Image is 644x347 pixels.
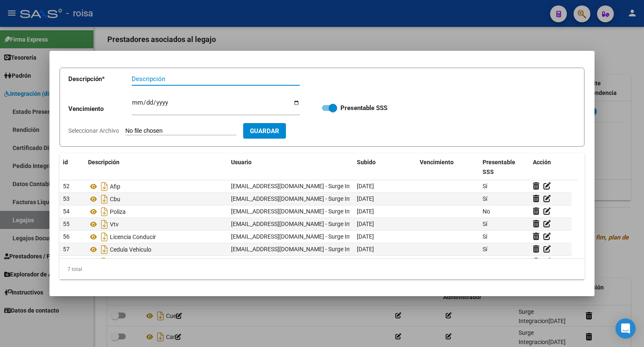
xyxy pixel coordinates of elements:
[357,221,374,227] span: [DATE]
[243,123,286,139] button: Guardar
[353,153,416,181] datatable-header-cell: Subido
[99,192,110,206] i: Descargar documento
[63,246,70,252] span: 57
[231,159,252,166] span: Usuario
[530,153,571,181] datatable-header-cell: Acción
[110,208,126,215] span: Poliza
[357,195,374,202] span: [DATE]
[88,159,119,166] span: Descripción
[85,153,228,181] datatable-header-cell: Descripción
[99,230,110,244] i: Descargar documento
[99,218,110,231] i: Descargar documento
[63,208,70,215] span: 54
[416,153,479,181] datatable-header-cell: Vencimiento
[99,205,110,218] i: Descargar documento
[357,159,376,166] span: Subido
[483,159,515,175] span: Presentable SSS
[483,208,490,215] span: No
[357,183,374,189] span: [DATE]
[63,183,70,189] span: 52
[533,159,551,166] span: Acción
[231,195,374,202] span: [EMAIL_ADDRESS][DOMAIN_NAME] - Surge Integracion
[110,234,156,240] span: Licencia Conducir
[63,221,70,227] span: 55
[63,195,70,202] span: 53
[231,208,374,215] span: [EMAIL_ADDRESS][DOMAIN_NAME] - Surge Integracion
[483,233,487,240] span: Sí
[99,180,110,193] i: Descargar documento
[479,153,530,181] datatable-header-cell: Presentable SSS
[615,318,636,339] div: Open Intercom Messenger
[483,221,487,227] span: Sí
[228,153,353,181] datatable-header-cell: Usuario
[68,127,119,134] span: Seleccionar Archivo
[231,246,374,252] span: [EMAIL_ADDRESS][DOMAIN_NAME] - Surge Integracion
[420,159,454,166] span: Vencimiento
[483,246,487,252] span: Sí
[68,104,132,114] p: Vencimiento
[483,195,487,202] span: Sí
[63,159,68,166] span: id
[231,221,374,227] span: [EMAIL_ADDRESS][DOMAIN_NAME] - Surge Integracion
[231,233,374,240] span: [EMAIL_ADDRESS][DOMAIN_NAME] - Surge Integracion
[340,104,387,112] strong: Presentable SSS
[99,243,110,256] i: Descargar documento
[110,196,120,202] span: Cbu
[357,246,374,252] span: [DATE]
[357,208,374,215] span: [DATE]
[60,259,584,280] div: 7 total
[68,74,132,84] p: Descripción
[231,183,374,189] span: [EMAIL_ADDRESS][DOMAIN_NAME] - Surge Integracion
[63,233,70,240] span: 56
[250,127,279,135] span: Guardar
[357,233,374,240] span: [DATE]
[483,183,487,189] span: Sí
[110,221,119,228] span: Vtv
[110,183,120,190] span: Afip
[110,246,151,253] span: Cedula Vehiculo
[60,153,85,181] datatable-header-cell: id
